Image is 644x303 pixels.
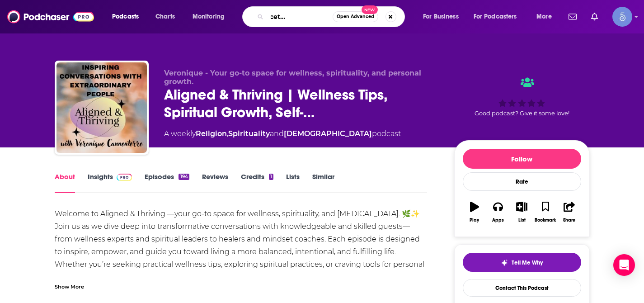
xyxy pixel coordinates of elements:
button: open menu [417,9,470,24]
div: Search podcasts, credits, & more... [251,6,414,27]
a: Charts [150,9,180,24]
a: Episodes194 [145,172,189,193]
div: List [518,218,526,223]
div: Open Intercom Messenger [613,254,635,276]
a: Show notifications dropdown [565,9,580,24]
img: tell me why sparkle [501,259,508,266]
button: Play [463,196,486,228]
div: A weekly podcast [164,128,401,139]
div: 194 [179,174,189,180]
span: Open Advanced [337,14,374,19]
span: Charts [155,10,175,23]
button: Bookmark [534,196,557,228]
img: User Profile [612,7,632,27]
div: Good podcast? Give it some love! [454,69,590,125]
button: open menu [186,9,236,24]
a: Spirituality [228,129,270,138]
a: Similar [312,172,334,193]
a: Religion [196,129,227,138]
span: For Podcasters [474,10,517,23]
a: [DEMOGRAPHIC_DATA] [284,129,372,138]
span: , [227,129,228,138]
span: Good podcast? Give it some love! [475,110,569,117]
div: Rate [463,172,581,191]
button: Apps [486,196,510,228]
img: Podchaser Pro [117,174,132,181]
button: List [510,196,533,228]
button: open menu [468,9,530,24]
button: tell me why sparkleTell Me Why [463,253,581,272]
img: Podchaser - Follow, Share and Rate Podcasts [7,8,94,25]
div: Bookmark [535,218,556,223]
span: For Business [423,10,459,23]
a: About [55,172,75,193]
button: open menu [106,9,150,24]
span: Podcasts [112,10,139,23]
div: Share [563,218,575,223]
span: Monitoring [193,10,225,23]
span: Logged in as Spiral5-G1 [612,7,632,27]
a: Contact This Podcast [463,279,581,297]
button: Follow [463,149,581,169]
div: Play [470,218,479,223]
a: Credits1 [241,172,273,193]
span: More [536,10,552,23]
span: New [362,5,378,14]
button: open menu [530,9,563,24]
button: Share [557,196,581,228]
img: Aligned & Thriving | Wellness Tips, Spiritual Growth, Self-Love Healing [56,62,147,153]
a: Lists [286,172,300,193]
button: Show profile menu [612,7,632,27]
div: 1 [269,174,273,180]
input: Search podcasts, credits, & more... [267,9,333,24]
div: Apps [492,218,504,223]
span: Tell Me Why [512,259,543,266]
a: Show notifications dropdown [588,9,602,24]
span: and [270,129,284,138]
a: InsightsPodchaser Pro [88,172,132,193]
a: Reviews [202,172,228,193]
span: Veronique - Your go-to space for wellness, spirituality, and personal growth. [164,69,421,86]
button: Open AdvancedNew [333,11,378,22]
